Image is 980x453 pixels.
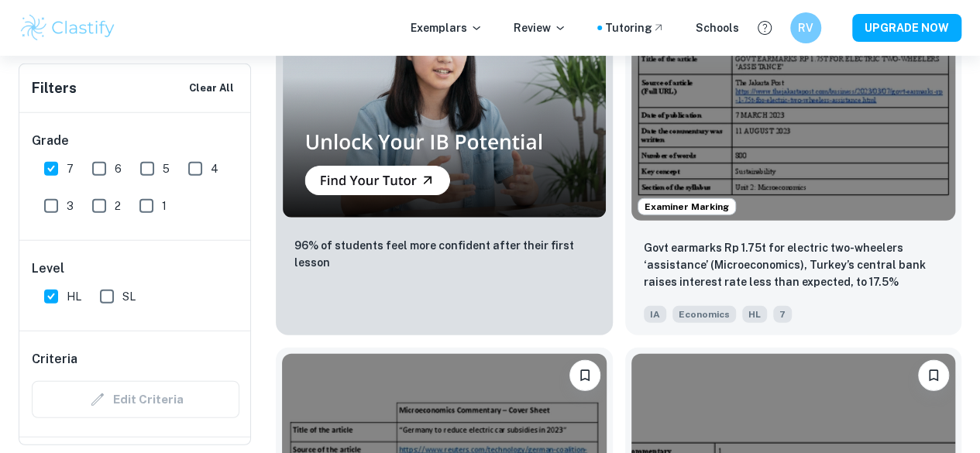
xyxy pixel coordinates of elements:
h6: Grade [32,132,239,150]
span: 6 [115,160,122,177]
p: 96% of students feel more confident after their first lesson [294,237,594,271]
a: Schools [696,19,739,36]
span: 5 [163,160,170,177]
button: Bookmark [918,360,949,391]
span: HL [742,306,767,323]
h6: Filters [32,77,77,99]
span: IA [644,306,666,323]
button: UPGRADE NOW [852,14,961,42]
p: Review [514,19,566,36]
span: Economics [672,306,736,323]
h6: Level [32,259,239,278]
a: Tutoring [605,19,665,36]
button: Help and Feedback [751,15,778,41]
span: 7 [773,306,792,323]
span: Examiner Marking [638,200,735,214]
img: Clastify logo [19,12,117,43]
span: 1 [162,197,167,214]
span: 7 [67,160,74,177]
h6: Criteria [32,350,77,369]
span: SL [122,288,136,305]
h6: RV [797,19,815,36]
p: Exemplars [411,19,483,36]
span: HL [67,288,81,305]
span: 4 [211,160,218,177]
div: Criteria filters are unavailable when searching by topic [32,381,239,418]
button: Bookmark [569,360,600,391]
span: 3 [67,197,74,214]
span: 2 [115,197,121,214]
p: Govt earmarks Rp 1.75t for electric two-wheelers ‘assistance’ (Microeconomics), Turkey’s central ... [644,239,944,292]
button: RV [790,12,821,43]
button: Clear All [185,77,238,100]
